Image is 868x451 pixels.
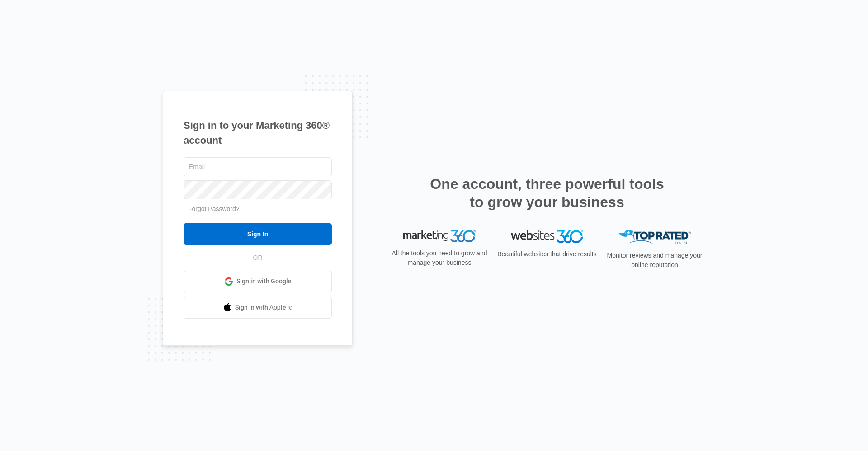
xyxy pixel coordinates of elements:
[236,277,292,286] span: Sign in with Google
[184,223,332,245] input: Sign In
[389,249,490,268] p: All the tools you need to grow and manage your business
[184,271,332,292] a: Sign in with Google
[618,230,691,245] img: Top Rated Local
[427,175,667,211] h2: One account, three powerful tools to grow your business
[403,230,476,243] img: Marketing 360
[188,205,240,212] a: Forgot Password?
[247,253,269,263] span: OR
[184,297,332,319] a: Sign in with Apple Id
[184,118,332,148] h1: Sign in to your Marketing 360® account
[604,251,705,270] p: Monitor reviews and manage your online reputation
[511,230,583,243] img: Websites 360
[184,157,332,176] input: Email
[235,303,293,312] span: Sign in with Apple Id
[496,249,598,259] p: Beautiful websites that drive results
